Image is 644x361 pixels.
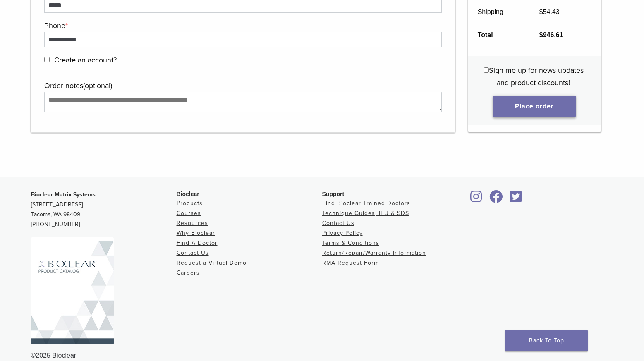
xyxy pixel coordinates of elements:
[177,200,203,207] a: Products
[508,195,525,203] a: Bioclear
[468,0,530,24] th: Shipping
[54,55,117,65] span: Create an account?
[322,259,379,266] a: RMA Request Form
[177,191,199,197] span: Bioclear
[31,191,96,198] strong: Bioclear Matrix Systems
[322,200,410,207] a: Find Bioclear Trained Doctors
[322,230,363,237] a: Privacy Policy
[44,19,440,32] label: Phone
[539,8,543,15] span: $
[177,230,215,237] a: Why Bioclear
[177,239,218,246] a: Find A Doctor
[322,239,379,246] a: Terms & Conditions
[31,237,114,344] img: Bioclear
[487,195,506,203] a: Bioclear
[322,249,426,256] a: Return/Repair/Warranty Information
[539,31,563,38] bdi: 946.61
[322,191,345,197] span: Support
[468,24,530,47] th: Total
[539,8,560,15] bdi: 54.43
[44,79,440,92] label: Order notes
[505,330,588,351] a: Back To Top
[489,66,584,88] span: Sign me up for news updates and product discounts!
[468,195,485,203] a: Bioclear
[31,351,613,361] div: ©2025 Bioclear
[177,249,209,256] a: Contact Us
[177,220,208,227] a: Resources
[539,31,543,38] span: $
[177,210,201,217] a: Courses
[322,210,409,217] a: Technique Guides, IFU & SDS
[484,68,489,73] input: Sign me up for news updates and product discounts!
[493,96,576,117] button: Place order
[322,220,354,227] a: Contact Us
[31,190,177,230] p: [STREET_ADDRESS] Tacoma, WA 98409 [PHONE_NUMBER]
[44,57,50,62] input: Create an account?
[177,259,247,266] a: Request a Virtual Demo
[177,269,200,276] a: Careers
[83,81,112,90] span: (optional)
